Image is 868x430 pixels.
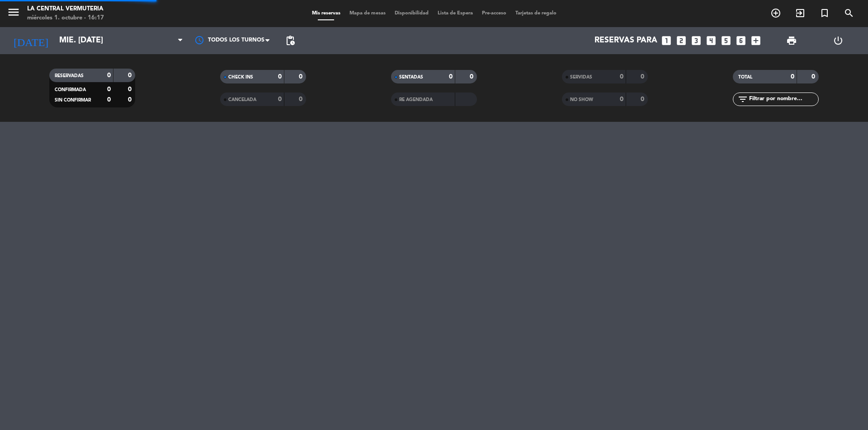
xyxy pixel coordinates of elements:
span: Reservas para [594,36,657,45]
span: RE AGENDADA [399,97,433,102]
strong: 0 [620,74,623,80]
i: turned_in_not [819,8,830,18]
span: TOTAL [738,75,752,79]
strong: 0 [128,97,133,103]
strong: 0 [641,96,646,102]
span: CONFIRMADA [55,88,86,92]
span: pending_actions [285,35,296,46]
i: [DATE] [7,31,55,51]
strong: 0 [791,74,794,80]
i: looks_5 [720,35,732,46]
i: looks_4 [705,35,717,46]
strong: 0 [278,74,282,80]
strong: 0 [641,74,646,80]
i: search [844,8,854,18]
div: LOG OUT [815,27,861,54]
span: NO SHOW [570,97,593,102]
span: print [786,35,797,46]
strong: 0 [278,96,282,102]
span: CANCELADA [228,97,256,102]
i: exit_to_app [795,8,806,18]
i: arrow_drop_down [84,35,95,46]
strong: 0 [449,74,453,80]
strong: 0 [107,97,111,103]
button: menu [7,5,20,22]
i: filter_list [737,94,748,105]
strong: 0 [107,72,111,79]
span: Pre-acceso [477,11,511,16]
span: Disponibilidad [390,11,433,16]
i: power_settings_new [833,35,844,46]
span: Mapa de mesas [345,11,390,16]
input: Filtrar por nombre... [748,94,818,104]
strong: 0 [811,74,817,80]
span: Mis reservas [307,11,345,16]
span: SIN CONFIRMAR [55,98,91,102]
i: looks_one [660,35,672,46]
div: miércoles 1. octubre - 16:17 [27,14,104,23]
span: CHECK INS [228,75,253,79]
span: SENTADAS [399,75,423,79]
strong: 0 [128,72,133,79]
div: La Central Vermuteria [27,5,104,14]
strong: 0 [107,86,111,92]
strong: 0 [128,86,133,92]
i: menu [7,5,20,19]
span: SERVIDAS [570,75,592,79]
i: looks_6 [735,35,747,46]
i: looks_3 [690,35,702,46]
strong: 0 [620,96,623,102]
span: Lista de Espera [433,11,477,16]
i: add_box [750,35,762,46]
strong: 0 [470,74,475,80]
i: add_circle_outline [770,8,781,18]
strong: 0 [299,74,304,80]
span: RESERVADAS [55,74,84,78]
strong: 0 [299,96,304,102]
i: looks_two [675,35,687,46]
span: Tarjetas de regalo [511,11,561,16]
